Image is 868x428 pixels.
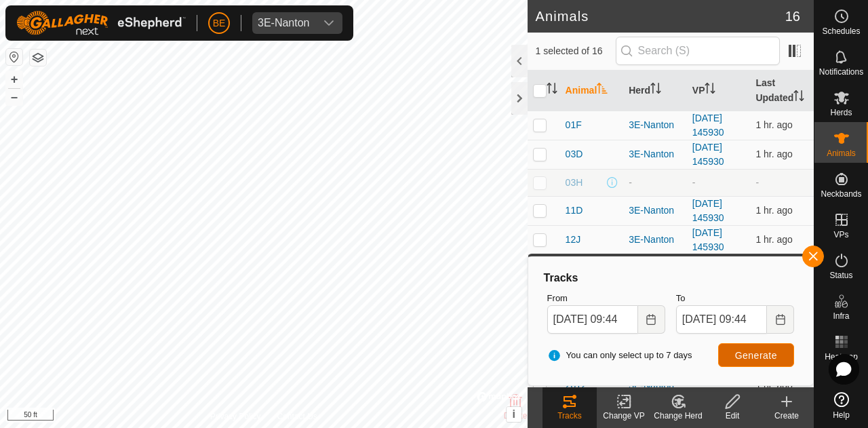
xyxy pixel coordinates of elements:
[623,71,687,111] th: Herd
[6,71,22,87] button: +
[833,231,848,239] span: VPs
[566,118,582,132] span: 01F
[629,378,682,393] div: 3E-Nanton
[566,203,583,218] span: 11D
[650,85,661,96] p-sorticon: Activate to sort
[507,407,521,422] button: i
[315,12,342,34] div: dropdown trigger
[30,50,46,66] button: Map Layers
[213,16,226,31] span: BE
[6,49,22,65] button: Reset Map
[542,270,800,286] div: Tracks
[536,8,785,24] h2: Animals
[651,410,705,422] div: Change Herd
[616,37,780,65] input: Search (S)
[825,353,858,361] span: Heatmap
[566,147,583,161] span: 03D
[277,410,317,423] a: Contact Us
[629,233,682,247] div: 3E-Nanton
[827,149,856,157] span: Animals
[542,410,597,422] div: Tracks
[785,6,800,26] span: 16
[829,271,852,279] span: Status
[597,85,608,96] p-sorticon: Activate to sort
[692,142,724,167] a: [DATE] 145930
[692,198,724,223] a: [DATE] 145930
[512,408,515,420] span: i
[718,343,794,367] button: Generate
[210,410,261,423] a: Privacy Policy
[547,292,665,305] label: From
[755,234,793,245] span: Aug 20, 2025, 8:35 AM
[759,410,814,422] div: Create
[629,176,682,190] div: -
[692,113,724,138] a: [DATE] 145930
[566,176,583,190] span: 03H
[755,177,759,188] span: -
[833,312,849,320] span: Infra
[821,190,861,198] span: Neckbands
[705,410,759,422] div: Edit
[566,378,587,393] span: 2012
[833,411,850,419] span: Help
[692,227,724,252] a: [DATE] 145930
[547,349,692,362] span: You can only select up to 7 days
[830,109,852,117] span: Herds
[629,118,682,132] div: 3E-Nanton
[638,305,665,334] button: Choose Date
[252,12,315,34] span: 3E-Nanton
[629,203,682,218] div: 3E-Nanton
[767,305,794,334] button: Choose Date
[560,71,624,111] th: Animal
[16,11,186,35] img: Gallagher Logo
[676,292,794,305] label: To
[755,119,793,130] span: Aug 20, 2025, 8:35 AM
[755,205,793,216] span: Aug 20, 2025, 8:35 AM
[755,149,793,159] span: Aug 20, 2025, 8:35 AM
[814,387,868,425] a: Help
[687,71,751,111] th: VP
[258,18,310,28] div: 3E-Nanton
[547,85,557,96] p-sorticon: Activate to sort
[750,71,814,111] th: Last Updated
[536,44,616,58] span: 1 selected of 16
[692,177,696,188] app-display-virtual-paddock-transition: -
[629,147,682,161] div: 3E-Nanton
[822,27,860,35] span: Schedules
[566,233,581,247] span: 12J
[597,410,651,422] div: Change VP
[705,85,715,96] p-sorticon: Activate to sort
[6,89,22,105] button: –
[793,92,804,103] p-sorticon: Activate to sort
[819,68,863,76] span: Notifications
[735,350,777,361] span: Generate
